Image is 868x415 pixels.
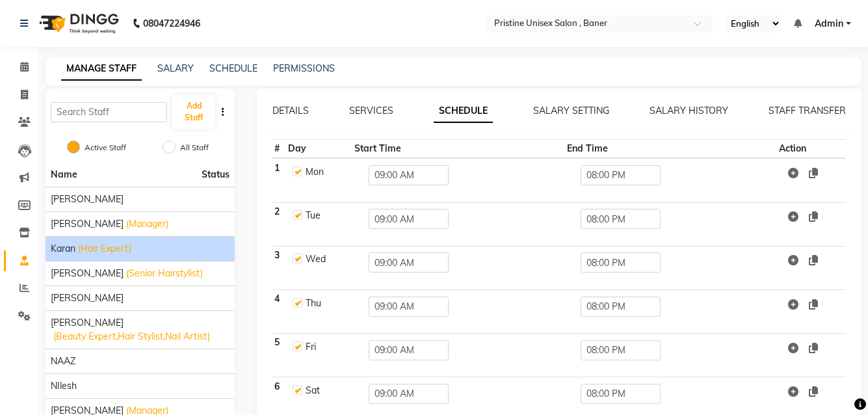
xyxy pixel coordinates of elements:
span: NAAZ [51,355,75,368]
th: Day [286,140,352,159]
div: Fri [306,340,347,354]
span: Karan [51,242,75,256]
span: [PERSON_NAME] [51,316,124,330]
th: 4 [272,289,286,333]
img: logo [33,5,122,42]
div: Wed [306,252,347,266]
span: (Manager) [126,217,168,231]
th: Action [777,140,847,159]
label: Active Staff [85,142,126,154]
th: 3 [272,246,286,289]
span: Status [202,168,230,181]
div: Mon [306,165,347,179]
input: Search Staff [51,102,167,122]
a: SCHEDULE [434,100,493,123]
a: MANAGE STAFF [61,57,142,81]
th: 1 [272,158,286,202]
span: [PERSON_NAME] [51,267,124,280]
span: [PERSON_NAME] [51,291,124,305]
a: SALARY HISTORY [650,105,728,116]
span: (Beauty Expert,Hair Stylist,Nail Artist) [53,330,210,343]
div: Sat [306,384,347,397]
span: [PERSON_NAME] [51,217,124,231]
b: 08047224946 [143,5,200,42]
span: (Senior Hairstylist) [126,267,203,280]
th: 2 [272,202,286,246]
label: All Staff [180,142,209,154]
th: Start Time [352,140,564,159]
div: Thu [306,297,347,310]
a: SCHEDULE [209,62,257,74]
th: # [272,140,286,159]
th: End Time [564,140,776,159]
span: Admin [815,17,843,31]
a: SALARY SETTING [533,105,609,116]
th: 5 [272,334,286,377]
a: SALARY [157,62,194,74]
span: Name [51,168,77,180]
a: SERVICES [349,105,393,116]
div: Tue [306,209,347,222]
button: Add Staff [172,95,215,129]
a: STAFF TRANSFER [769,105,846,116]
a: DETAILS [272,105,309,116]
a: PERMISSIONS [273,62,335,74]
span: [PERSON_NAME] [51,193,124,206]
span: NIlesh [51,379,77,393]
span: (Hair Expert) [78,242,131,256]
